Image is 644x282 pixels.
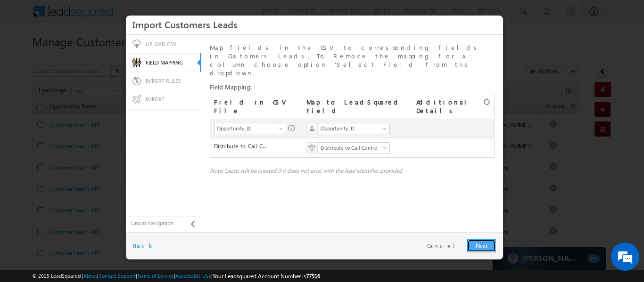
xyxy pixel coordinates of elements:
[99,273,136,279] a: Contact Support
[146,41,176,47] span: UPLOAD CSV
[131,219,188,227] span: Unpin navigation
[318,142,390,153] a: Distribute to Call Centre
[210,83,495,91] label: Field Mapping:
[427,242,462,250] a: Cancel
[146,96,165,102] span: IMPORT
[128,218,171,230] em: Start Chat
[126,53,199,72] a: FIELD MAPPING
[303,94,412,119] th: Map to LeadSquared Field
[214,123,286,134] a: Opportunity_ID
[210,94,303,119] th: Field in CSV File
[215,124,280,133] span: Opportunity_ID
[133,242,155,250] a: Back
[126,90,201,109] a: IMPORT
[49,49,158,62] div: Chat with us now
[484,98,490,105] img: Reset Mapping
[175,273,211,279] a: Acceptable Use
[32,272,320,281] span: © 2025 LeadSquared | | | | |
[146,59,183,65] span: FIELD MAPPING
[318,123,390,134] a: Opportunity ID
[306,273,320,280] span: 77516
[213,273,320,280] span: Your Leadsquared Account Number is
[83,273,97,279] a: About
[210,167,402,174] i: Note: Leads will be created if it does not exist with the lead identifier provided
[126,35,201,54] a: UPLOAD CSV
[12,87,172,209] textarea: Type your message and hit 'Enter'
[318,124,383,133] span: Opportunity ID
[413,94,495,119] th: Additional Details
[146,78,181,84] span: IMPORT RULES
[16,49,40,62] img: d_60004797649_company_0_60004797649
[132,16,496,32] h3: Import Customers Leads
[467,239,496,252] a: Next
[210,43,495,77] p: Map fields in the CSV to corresponding fields in Customers Leads. To Remove the mapping for a col...
[318,144,383,152] span: Distribute to Call Centre
[155,5,177,27] div: Minimize live chat window
[126,72,201,90] a: IMPORT RULES
[137,273,174,279] a: Terms of Service
[214,142,270,151] span: Distribute_to_Call_Centre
